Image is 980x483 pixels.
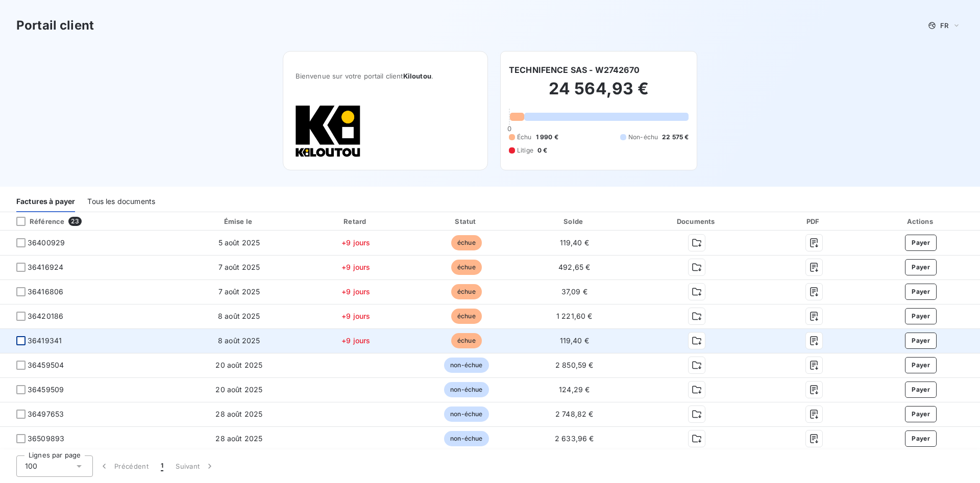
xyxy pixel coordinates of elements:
button: Payer [905,284,937,300]
span: non-échue [444,382,488,397]
button: Payer [905,308,937,324]
div: PDF [768,216,860,226]
span: Bienvenue sur votre portail client . [296,72,475,80]
div: Tous les documents [87,191,155,212]
h3: Portail client [16,16,94,35]
div: Référence [8,217,64,226]
button: Payer [905,430,937,447]
span: 37,09 € [561,287,587,296]
span: Échu [517,133,532,142]
span: 36419341 [28,336,62,346]
span: 7 août 2025 [218,263,260,271]
span: +9 jours [341,263,370,271]
span: 36459509 [28,385,64,395]
span: 1 221,60 € [556,312,593,320]
span: 7 août 2025 [218,287,260,296]
span: 36416924 [28,262,63,272]
span: 36400929 [28,238,65,248]
span: +9 jours [341,336,370,345]
span: 28 août 2025 [215,434,262,443]
div: Actions [864,216,978,226]
div: Solde [523,216,626,226]
span: 28 août 2025 [215,410,262,418]
span: non-échue [444,431,488,446]
button: Payer [905,259,937,275]
span: Non-échu [628,133,658,142]
span: Litige [517,146,533,155]
span: échue [451,260,482,275]
button: Payer [905,382,937,398]
div: Statut [414,216,519,226]
button: Payer [905,235,937,251]
span: Kiloutou [403,72,431,80]
span: 2 850,59 € [555,361,594,369]
span: 36459504 [28,360,64,370]
span: échue [451,333,482,348]
div: Émise le [180,216,298,226]
span: 8 août 2025 [218,336,260,345]
button: Payer [905,357,937,373]
span: 2 633,96 € [555,434,594,443]
span: 8 août 2025 [218,312,260,320]
div: Factures à payer [16,191,75,212]
span: échue [451,235,482,250]
div: Documents [630,216,764,226]
span: non-échue [444,406,488,422]
span: FR [940,21,948,30]
span: +9 jours [341,312,370,320]
span: non-échue [444,358,488,373]
button: Payer [905,333,937,349]
img: Company logo [296,105,361,158]
span: 36497653 [28,409,64,419]
div: Retard [302,216,410,226]
h2: 24 564,93 € [509,79,689,109]
span: 119,40 € [560,336,589,345]
span: 119,40 € [560,238,589,247]
span: 22 575 € [662,133,689,142]
span: +9 jours [341,287,370,296]
span: 23 [68,217,81,226]
span: échue [451,284,482,299]
span: 0 [507,124,511,133]
span: échue [451,309,482,324]
span: 36420186 [28,311,63,321]
span: 2 748,82 € [555,410,594,418]
span: 100 [25,461,37,471]
h6: TECHNIFENCE SAS - W2742670 [509,64,640,76]
span: 36416806 [28,287,63,297]
span: 1 [161,461,163,471]
span: 5 août 2025 [218,238,260,247]
span: 20 août 2025 [215,385,262,394]
span: 1 990 € [536,133,558,142]
span: 20 août 2025 [215,361,262,369]
button: Précédent [93,455,155,477]
span: 124,29 € [559,385,590,394]
span: 36509893 [28,434,64,444]
button: Payer [905,406,937,422]
button: Suivant [169,455,221,477]
span: +9 jours [341,238,370,247]
button: 1 [155,455,169,477]
span: 0 € [537,146,547,155]
span: 492,65 € [558,263,590,271]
